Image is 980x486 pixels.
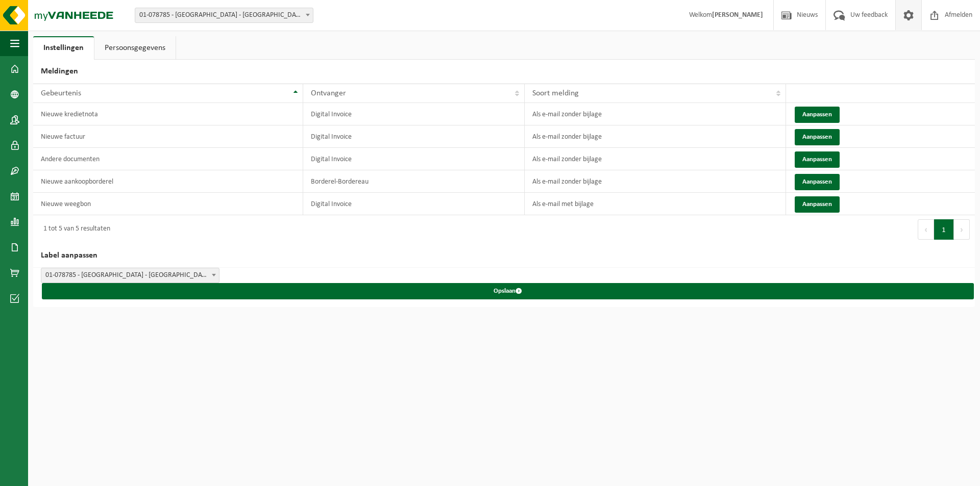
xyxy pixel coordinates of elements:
button: Aanpassen [795,174,840,190]
strong: [PERSON_NAME] [712,11,763,19]
td: Digital Invoice [303,148,525,170]
td: Digital Invoice [303,125,525,148]
td: Digital Invoice [303,193,525,215]
button: Opslaan [42,283,974,299]
td: Nieuwe factuur [33,125,303,148]
h2: Label aanpassen [33,244,975,268]
a: Persoonsgegevens [94,36,176,60]
td: Nieuwe aankoopborderel [33,170,303,193]
span: 01-078785 - HOLCRO NV - CROWN PLAZA ANTWERP - ANTWERPEN [41,268,219,283]
td: Borderel-Bordereau [303,170,525,193]
a: Instellingen [33,36,94,60]
button: 1 [934,219,954,240]
button: Aanpassen [795,196,840,213]
td: Nieuwe kredietnota [33,103,303,125]
span: Ontvanger [311,89,346,97]
td: Digital Invoice [303,103,525,125]
td: Als e-mail zonder bijlage [525,103,786,125]
span: Soort melding [532,89,579,97]
td: Nieuwe weegbon [33,193,303,215]
button: Aanpassen [795,129,840,145]
span: Gebeurtenis [41,89,81,97]
button: Next [954,219,970,240]
h2: Meldingen [33,60,975,84]
td: Als e-mail met bijlage [525,193,786,215]
button: Aanpassen [795,107,840,123]
td: Andere documenten [33,148,303,170]
td: Als e-mail zonder bijlage [525,170,786,193]
button: Previous [918,219,934,240]
span: 01-078785 - HOLCRO NV - CROWN PLAZA ANTWERP - ANTWERPEN [41,268,219,283]
td: Als e-mail zonder bijlage [525,148,786,170]
button: Aanpassen [795,151,840,168]
div: 1 tot 5 van 5 resultaten [38,220,110,239]
span: 01-078785 - HOLCRO NV - CROWN PLAZA ANTWERP - ANTWERPEN [135,8,313,23]
span: 01-078785 - HOLCRO NV - CROWN PLAZA ANTWERP - ANTWERPEN [135,8,313,22]
td: Als e-mail zonder bijlage [525,125,786,148]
